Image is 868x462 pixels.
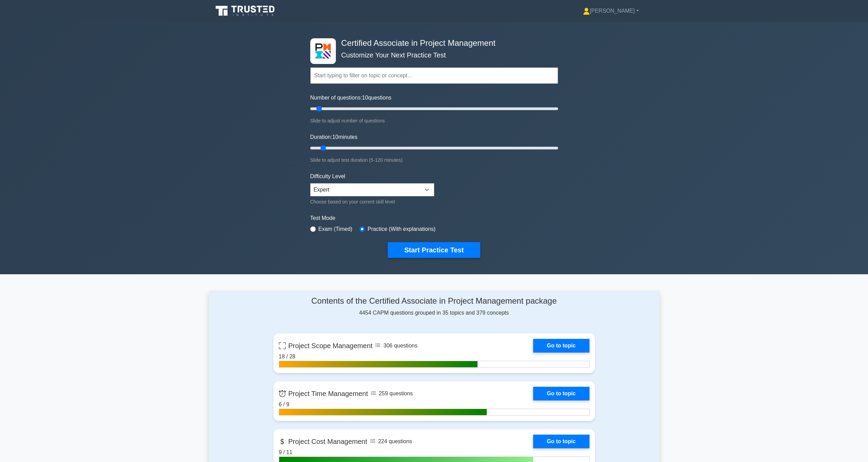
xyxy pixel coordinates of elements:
div: Choose based on your current skill level [310,198,434,206]
div: Slide to adjust test duration (5-120 minutes) [310,156,558,164]
div: 4454 CAPM questions grouped in 35 topics and 379 concepts [273,296,595,317]
label: Exam (Timed) [318,225,353,233]
span: 10 [362,95,368,101]
label: Number of questions: questions [310,94,392,102]
label: Duration: minutes [310,133,358,141]
a: [PERSON_NAME] [567,4,655,18]
a: Go to topic [533,387,589,400]
label: Test Mode [310,214,558,222]
span: 10 [332,134,338,140]
h4: Contents of the Certified Associate in Project Management package [273,296,595,306]
a: Go to topic [533,339,589,353]
label: Difficulty Level [310,172,345,181]
a: Go to topic [533,435,589,448]
label: Practice (With explanations) [368,225,436,233]
button: Start Practice Test [388,242,480,258]
h4: Certified Associate in Project Management [339,38,525,48]
div: Slide to adjust number of questions [310,117,558,125]
input: Start typing to filter on topic or concept... [310,67,558,84]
